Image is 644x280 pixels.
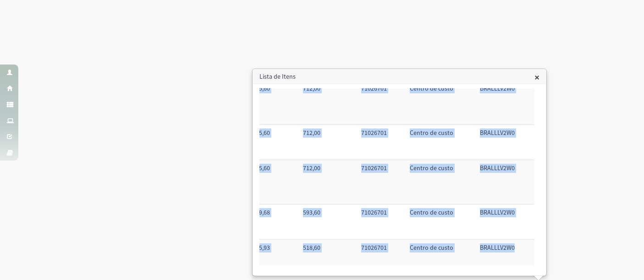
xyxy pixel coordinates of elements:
[406,80,476,124] td: Método de Pagamento: Centro de custo
[252,204,299,239] td: Valor Unitário: 29,68
[358,204,406,239] td: Conta contábil: 71026701
[252,80,299,124] td: Valor Unitário: 35,60
[358,160,406,204] td: Conta contábil: 71026701
[299,204,358,239] td: Valor Total Moeda: 593,60
[358,239,406,265] td: Conta contábil: 71026701
[406,160,476,204] td: Método de Pagamento: Centro de custo
[476,80,534,124] td: Ordem de Serviço: BRALLLV2W0
[476,124,534,160] td: Ordem de Serviço: BRALLLV2W0
[252,69,547,276] div: Lista de Itens
[299,80,358,124] td: Valor Total Moeda: 712,00
[252,124,299,160] td: Valor Unitário: 35,60
[253,70,546,84] h3: Lista de Itens
[358,80,406,124] td: Conta contábil: 71026701
[534,71,539,83] span: ×
[299,124,358,160] td: Valor Total Moeda: 712,00
[476,239,534,265] td: Ordem de Serviço: BRALLLV2W0
[299,239,358,265] td: Valor Total Moeda: 518,60
[406,124,476,160] td: Método de Pagamento: Centro de custo
[476,160,534,204] td: Ordem de Serviço: BRALLLV2W0
[534,72,539,82] button: Close
[476,204,534,239] td: Ordem de Serviço: BRALLLV2W0
[358,124,406,160] td: Conta contábil: 71026701
[299,160,358,204] td: Valor Total Moeda: 712,00
[252,239,299,265] td: Valor Unitário: 25,93
[252,160,299,204] td: Valor Unitário: 35,60
[406,204,476,239] td: Método de Pagamento: Centro de custo
[406,239,476,265] td: Método de Pagamento: Centro de custo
